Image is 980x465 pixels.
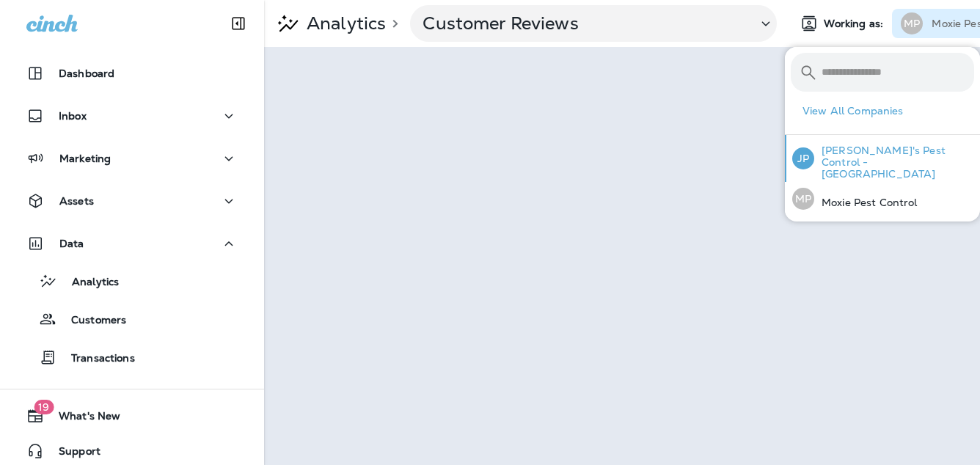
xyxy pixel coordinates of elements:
button: Customers [15,304,249,334]
p: Customers [56,314,126,328]
p: Assets [59,195,94,207]
button: Analytics [15,266,249,296]
button: Assets [15,186,249,216]
p: [PERSON_NAME]'s Pest Control - [GEOGRAPHIC_DATA] [814,144,974,180]
p: Inbox [59,110,87,122]
button: MPMoxie Pest Control [785,182,980,216]
button: Data [15,229,249,258]
button: Collapse Sidebar [218,9,259,38]
span: 19 [34,400,54,414]
iframe: To enrich screen reader interactions, please activate Accessibility in Grammarly extension settings [264,47,980,465]
button: 19What's New [15,401,249,431]
div: MP [901,12,923,34]
span: Working as: [824,18,886,30]
button: JP[PERSON_NAME]'s Pest Control - [GEOGRAPHIC_DATA] [785,135,980,182]
p: Moxie Pest Control [814,197,918,208]
p: Customer Reviews [423,12,745,34]
p: Analytics [301,12,386,34]
p: > [386,18,398,29]
div: JP [792,147,814,169]
p: Marketing [59,153,111,164]
button: View All Companies [797,100,980,122]
button: Dashboard [15,59,249,88]
button: Inbox [15,101,249,131]
button: Transactions [15,342,249,373]
span: What's New [44,410,120,428]
p: Dashboard [59,67,114,79]
p: Analytics [57,276,119,290]
button: Marketing [15,144,249,173]
span: Support [44,445,100,463]
p: Transactions [56,352,135,366]
div: MP [792,188,814,210]
p: Data [59,238,84,249]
